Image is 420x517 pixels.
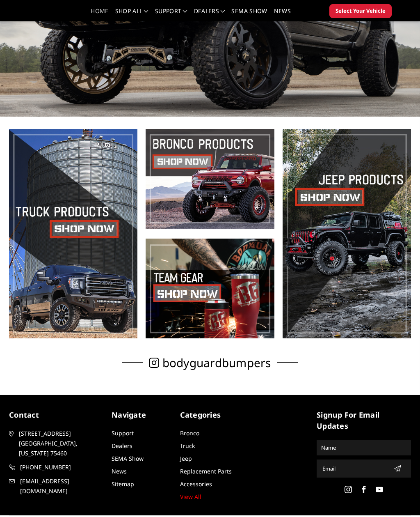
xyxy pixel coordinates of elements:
[180,480,212,488] a: Accessories
[180,429,199,437] a: Bronco
[382,18,390,31] button: 5 of 5
[112,480,134,488] a: Sitemap
[19,429,102,458] span: [STREET_ADDRESS] [GEOGRAPHIC_DATA], [US_STATE] 75460
[112,467,127,475] a: News
[162,358,271,367] span: bodyguardbumpers
[91,8,108,20] a: Home
[180,467,232,475] a: Replacement Parts
[112,429,134,437] a: Support
[9,462,103,472] a: [PHONE_NUMBER]
[336,7,386,15] span: Select Your Vehicle
[180,409,240,420] h5: Categories
[318,441,410,454] input: Name
[115,8,148,20] a: shop all
[112,442,132,450] a: Dealers
[9,476,103,496] a: [EMAIL_ADDRESS][DOMAIN_NAME]
[112,409,172,420] h5: Navigate
[329,4,392,18] button: Select Your Vehicle
[20,462,103,472] span: [PHONE_NUMBER]
[317,409,411,432] h5: signup for email updates
[155,8,187,20] a: Support
[9,409,103,420] h5: contact
[231,8,267,20] a: SEMA Show
[112,455,144,462] a: SEMA Show
[194,8,225,20] a: Dealers
[319,462,390,475] input: Email
[180,493,201,501] a: View All
[180,455,192,462] a: Jeep
[180,442,195,450] a: Truck
[274,8,291,20] a: News
[20,476,103,496] span: [EMAIL_ADDRESS][DOMAIN_NAME]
